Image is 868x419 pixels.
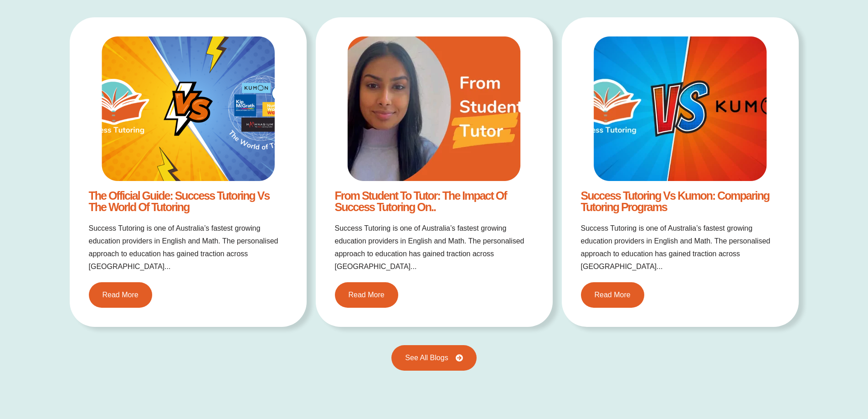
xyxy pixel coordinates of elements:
p: Success Tutoring is one of Australia’s fastest growing education providers in English and Math. T... [335,222,534,273]
a: See All Blogs [391,345,476,371]
p: Success Tutoring is one of Australia’s fastest growing education providers in English and Math. T... [89,222,288,273]
iframe: Chat Widget [716,316,868,419]
a: The Official Guide: Success Tutoring vs The World of Tutoring [89,189,270,213]
a: Read More [335,282,398,308]
a: Read More [581,282,644,308]
a: Read More [89,282,152,308]
span: Read More [349,291,385,299]
span: Read More [103,291,139,299]
span: Read More [595,291,631,299]
a: Success Tutoring vs Kumon: Comparing Tutoring Programs [581,189,770,213]
p: Success Tutoring is one of Australia’s fastest growing education providers in English and Math. T... [581,222,780,273]
a: From Student to Tutor: The Impact of Success Tutoring on.. [335,189,507,213]
span: See All Blogs [405,354,448,362]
